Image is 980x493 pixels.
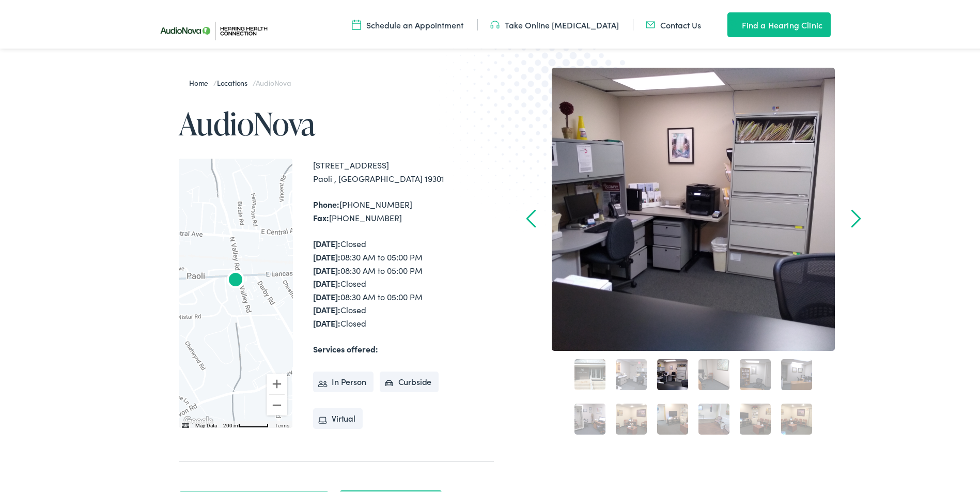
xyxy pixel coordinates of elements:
button: Zoom in [267,372,287,392]
div: Closed 08:30 AM to 05:00 PM 08:30 AM to 05:00 PM Closed 08:30 AM to 05:00 PM Closed Closed [313,235,494,328]
span: / / [189,75,291,86]
a: Locations [217,75,253,86]
strong: [DATE]: [313,302,340,313]
li: Curbside [380,369,439,390]
a: Take Online [MEDICAL_DATA] [490,17,619,28]
button: Keyboard shortcuts [182,420,189,427]
strong: [DATE]: [313,315,340,327]
a: 6 [781,357,812,388]
img: utility icon [352,17,361,28]
div: [PHONE_NUMBER] [PHONE_NUMBER] [313,196,494,222]
a: 9 [657,402,688,433]
button: Map Scale: 200 m per 55 pixels [220,419,272,426]
a: Terms (opens in new tab) [275,421,289,426]
strong: [DATE]: [313,249,340,260]
img: utility icon [490,17,500,28]
span: AudioNova [256,75,291,86]
a: 8 [616,402,647,433]
button: Map Data [195,420,217,427]
strong: [DATE]: [313,289,340,300]
a: 11 [740,402,771,433]
img: Google [181,412,215,426]
strong: Fax: [313,210,329,221]
a: 7 [574,402,605,433]
li: Virtual [313,406,363,427]
img: utility icon [646,17,655,28]
a: Find a Hearing Clinic [727,10,831,35]
a: Contact Us [646,17,701,28]
a: Home [189,75,213,86]
span: 200 m [223,421,238,426]
div: AudioNova [223,267,248,291]
a: 12 [781,402,812,433]
div: [STREET_ADDRESS] Paoli , [GEOGRAPHIC_DATA] 19301 [313,157,494,183]
a: 10 [698,402,729,433]
a: 1 [574,357,605,388]
a: 2 [616,357,647,388]
a: Open this area in Google Maps (opens a new window) [181,412,215,426]
strong: Services offered: [313,341,378,352]
strong: [DATE]: [313,263,340,274]
button: Zoom out [267,393,287,413]
strong: Phone: [313,196,339,208]
li: In Person [313,369,374,390]
strong: [DATE]: [313,275,340,287]
h1: AudioNova [179,104,494,138]
a: Next [851,207,861,226]
a: Schedule an Appointment [352,17,463,28]
a: 5 [740,357,771,388]
a: Prev [526,207,536,226]
a: 4 [698,357,729,388]
strong: [DATE]: [313,236,340,247]
img: utility icon [727,17,737,29]
a: 3 [657,357,688,388]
